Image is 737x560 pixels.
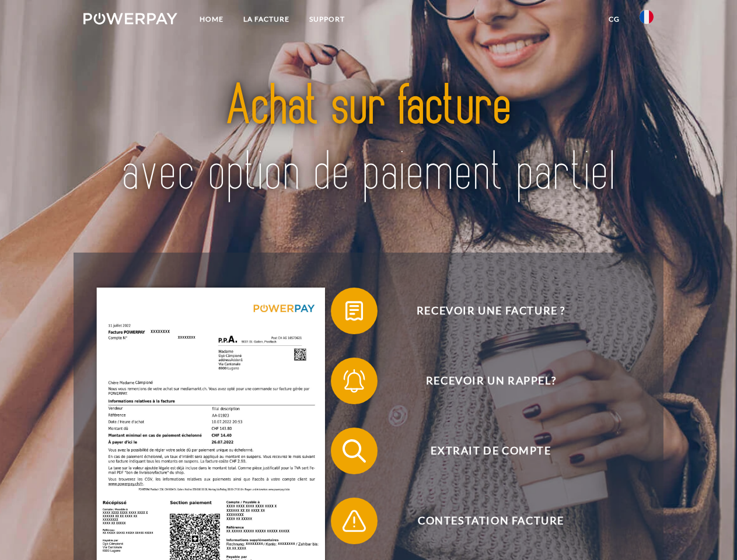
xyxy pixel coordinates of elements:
[331,428,634,474] button: Extrait de compte
[640,10,654,24] img: fr
[331,498,634,544] button: Contestation Facture
[340,506,369,535] img: qb_warning.svg
[348,428,634,474] span: Extrait de compte
[190,9,233,30] a: Home
[348,288,634,334] span: Recevoir une facture ?
[348,358,634,404] span: Recevoir un rappel?
[111,56,626,223] img: title-powerpay_fr.svg
[340,436,369,466] img: qb_search.svg
[340,296,369,325] img: qb_bill.svg
[331,358,634,404] button: Recevoir un rappel?
[348,498,634,544] span: Contestation Facture
[599,9,630,30] a: CG
[299,9,355,30] a: Support
[340,366,369,395] img: qb_bell.svg
[331,288,634,334] button: Recevoir une facture ?
[233,9,299,30] a: LA FACTURE
[83,13,177,24] img: logo-powerpay-white.svg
